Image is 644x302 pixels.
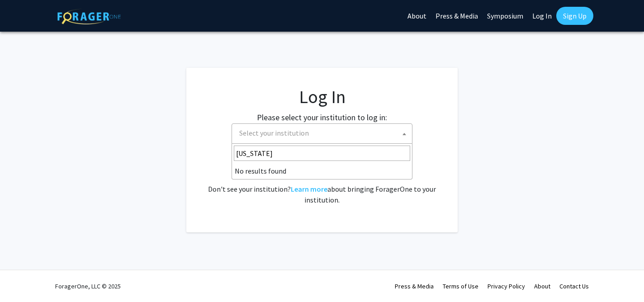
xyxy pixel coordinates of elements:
li: No results found [232,163,412,179]
a: Press & Media [395,282,434,290]
a: Privacy Policy [488,282,525,290]
a: About [534,282,550,290]
input: Search [234,146,410,161]
a: Learn more about bringing ForagerOne to your institution [291,184,327,193]
div: ForagerOne, LLC © 2025 [55,270,121,302]
iframe: Chat [7,261,38,295]
div: No account? . Don't see your institution? about bringing ForagerOne to your institution. [204,162,440,205]
span: Select your institution [232,123,412,144]
a: Contact Us [559,282,589,290]
a: Terms of Use [443,282,478,290]
label: Please select your institution to log in: [257,111,387,123]
h1: Log In [204,86,440,108]
a: Sign Up [556,7,593,25]
span: Select your institution [239,128,309,137]
span: Select your institution [236,124,412,142]
img: ForagerOne Logo [57,9,121,24]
